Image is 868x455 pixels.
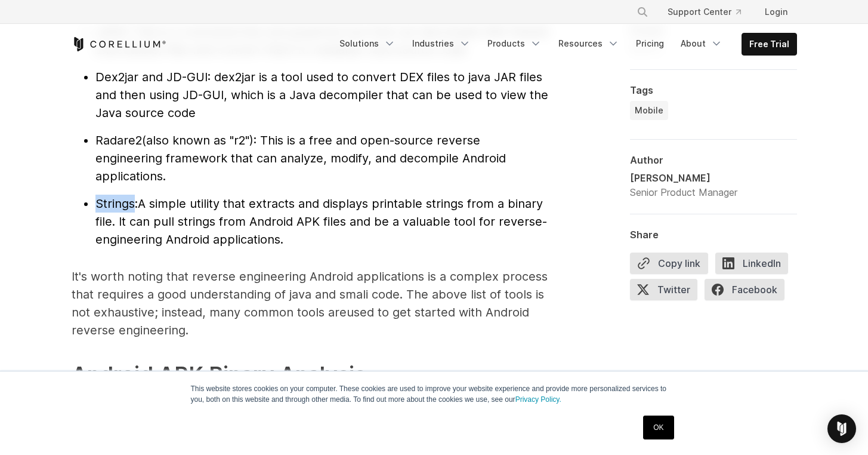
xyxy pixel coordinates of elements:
a: Free Trial [742,33,796,55]
span: A simple utility that extracts and displays printable strings from a binary file. It can pull str... [95,196,547,247]
button: Copy link [630,253,708,274]
div: Navigation Menu [332,33,797,56]
span: : dex2jar is a tool used to convert DEX files to java JAR files and then using JD-GUI, which is a... [95,70,548,120]
a: Support Center [658,1,750,23]
a: Corellium Home [72,37,166,51]
a: OK [643,416,674,439]
span: Radare2 [95,133,142,147]
div: [PERSON_NAME] [630,171,737,185]
a: Resources [551,33,626,54]
div: Tags [630,84,797,96]
a: Pricing [629,33,671,54]
a: Solutions [332,33,403,54]
div: Open Intercom Messenger [827,414,856,443]
div: Share [630,229,797,241]
strong: Android APK Binary Analysis [72,361,366,388]
a: Privacy Policy. [515,395,561,404]
a: Facebook [705,279,792,305]
span: (also known as "r2"): This is a free and open-source reverse engineering framework that can analy... [95,133,506,183]
a: About [674,33,730,54]
a: Products [480,33,549,54]
p: This website stores cookies on your computer. These cookies are used to improve your website expe... [191,383,678,405]
span: ; instead, many common tools are [155,305,347,319]
span: LinkedIn [715,253,788,274]
a: Login [755,1,797,23]
span: u [155,305,354,319]
div: Senior Product Manager [630,185,737,199]
a: LinkedIn [715,253,795,279]
span: Dex2jar and JD-GUI [95,70,208,84]
p: It's worth noting that reverse engineering Android applications is a complex process that require... [72,268,549,339]
span: Facebook [705,279,784,300]
a: Mobile [630,101,668,120]
span: Mobile [635,104,663,116]
div: Navigation Menu [622,1,797,23]
button: Search [632,1,653,23]
a: Industries [405,33,478,54]
span: Strings: [95,196,138,211]
span: Twitter [630,279,697,300]
a: Twitter [630,279,705,305]
div: Author [630,154,797,166]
